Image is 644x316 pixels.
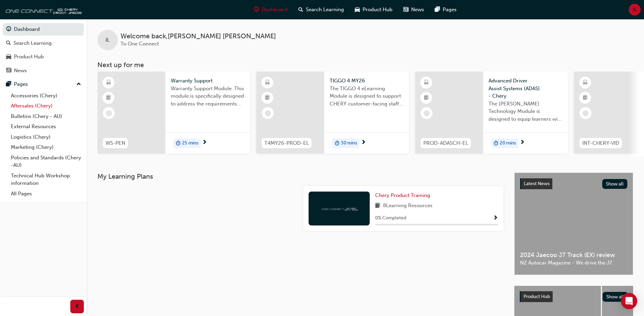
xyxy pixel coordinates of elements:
[330,85,404,108] span: The TIGGO 4 eLearning Module is designed to support CHERY customer-facing staff with the product ...
[435,5,440,14] span: pages-icon
[335,139,339,148] span: duration-icon
[106,78,111,87] span: learningResourceType_ELEARNING-icon
[493,214,498,222] button: Show Progress
[306,6,344,14] span: Search Learning
[202,140,207,146] span: next-icon
[265,94,270,102] span: booktick-icon
[6,68,11,74] span: news-icon
[121,33,276,40] span: Welcome back , [PERSON_NAME] [PERSON_NAME]
[298,5,303,14] span: search-icon
[375,192,433,199] a: Chery Product Training
[524,181,550,186] span: Latest News
[582,139,619,147] span: INT-CHERY-VID
[106,110,112,116] span: learningRecordVerb_NONE-icon
[8,171,84,189] a: Technical Hub Workshop information
[423,139,468,147] span: PROD-ADASCH-EL
[520,291,628,302] a: Product HubShow all
[375,192,430,198] span: Chery Product Training
[3,3,81,16] img: oneconnect
[256,72,409,154] a: T4MY26-PROD-ELTIGGO 4 MY26The TIGGO 4 eLearning Module is designed to support CHERY customer-faci...
[3,78,84,91] button: Pages
[106,139,125,147] span: WS-PEN
[523,294,550,299] span: Product Hub
[14,39,52,47] div: Search Learning
[6,54,11,60] span: car-icon
[583,78,588,87] span: learningResourceType_ELEARNING-icon
[171,77,245,85] span: Warranty Support
[75,302,80,311] span: prev-icon
[97,72,250,154] a: WS-PENWarranty SupportWarranty Support Module. This module is specifically designed to address th...
[320,205,358,212] img: oneconnect
[264,139,309,147] span: T4MY26-PROD-EL
[424,110,430,116] span: learningRecordVerb_NONE-icon
[265,110,271,116] span: learningRecordVerb_NONE-icon
[411,6,424,14] span: News
[254,5,259,14] span: guage-icon
[8,121,84,132] a: External Resources
[375,202,380,210] span: book-icon
[8,101,84,111] a: Aftersales (Chery)
[583,94,588,102] span: booktick-icon
[629,4,641,16] button: IL
[106,36,110,44] span: IL
[171,85,245,108] span: Warranty Support Module. This module is specifically designed to address the requirements and pro...
[6,81,11,87] span: pages-icon
[494,139,498,148] span: duration-icon
[349,3,398,17] a: car-iconProduct Hub
[493,215,498,221] span: Show Progress
[121,41,159,47] span: To One Connect
[398,3,429,17] a: news-iconNews
[265,78,270,87] span: learningResourceType_ELEARNING-icon
[375,214,406,222] span: 0 % Completed
[14,80,28,88] div: Pages
[97,173,503,180] h3: My Learning Plans
[8,111,84,122] a: Bulletins (Chery - AU)
[621,293,637,309] div: Open Intercom Messenger
[14,67,27,75] div: News
[489,100,563,123] span: The [PERSON_NAME] Technology Module is designed to equip learners with essential knowledge about ...
[520,178,627,189] a: Latest NewsShow all
[383,202,433,210] span: 8 Learning Resources
[87,61,644,69] h3: Next up for me
[8,142,84,153] a: Marketing (Chery)
[176,139,181,148] span: duration-icon
[3,22,84,78] button: DashboardSearch LearningProduct HubNews
[3,37,84,50] a: Search Learning
[3,64,84,77] a: News
[293,3,349,17] a: search-iconSearch Learning
[249,3,293,17] a: guage-iconDashboard
[363,6,392,14] span: Product Hub
[520,259,627,267] span: NZ Autocar Magazine - We drive the J7.
[489,77,563,100] span: Advanced Driver Assist Systems (ADAS) - Chery
[403,5,408,14] span: news-icon
[262,6,288,14] span: Dashboard
[633,6,637,14] span: IL
[583,110,589,116] span: learningRecordVerb_NONE-icon
[415,72,568,154] a: PROD-ADASCH-ELAdvanced Driver Assist Systems (ADAS) - CheryThe [PERSON_NAME] Technology Module is...
[514,173,633,275] a: Latest NewsShow all2024 Jaecoo J7 Track (EX) reviewNZ Autocar Magazine - We drive the J7.
[424,94,429,102] span: booktick-icon
[8,153,84,171] a: Policies and Standards (Chery -AU)
[3,23,84,36] a: Dashboard
[76,80,81,89] span: up-icon
[361,140,366,146] span: next-icon
[500,139,516,147] span: 20 mins
[6,26,11,33] span: guage-icon
[3,51,84,63] a: Product Hub
[330,77,404,85] span: TIGGO 4 MY26
[520,251,627,259] span: 2024 Jaecoo J7 Track (EX) review
[429,3,462,17] a: pages-iconPages
[106,94,111,102] span: booktick-icon
[443,6,457,14] span: Pages
[182,139,198,147] span: 25 mins
[602,179,628,189] button: Show all
[8,189,84,199] a: All Pages
[603,292,628,302] button: Show all
[8,132,84,142] a: Logistics (Chery)
[355,5,360,14] span: car-icon
[341,139,357,147] span: 30 mins
[424,78,429,87] span: learningResourceType_ELEARNING-icon
[14,53,44,61] div: Product Hub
